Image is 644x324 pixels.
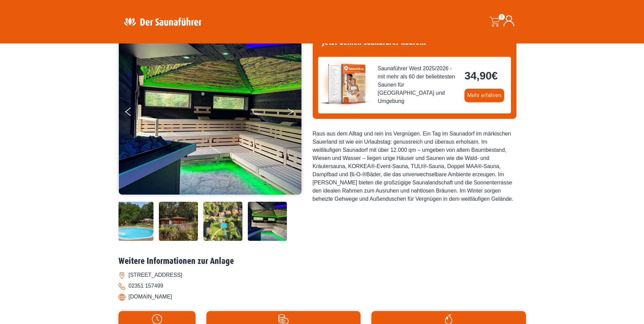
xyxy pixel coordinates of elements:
[125,105,142,122] button: Previous
[118,256,526,267] h2: Weitere Informationen zur Anlage
[118,291,526,302] li: [DOMAIN_NAME]
[287,105,304,122] button: Next
[118,281,526,291] li: 02351 157499
[492,70,498,82] span: €
[378,65,459,105] span: Saunaführer West 2025/2026 - mit mehr als 60 der beliebtesten Saunen für [GEOGRAPHIC_DATA] und Um...
[118,270,526,281] li: [STREET_ADDRESS]
[313,130,516,203] div: Raus aus dem Alltag und rein ins Vergnügen. Ein Tag im Saunadorf im märkischen Sauerland ist wie ...
[499,14,505,20] span: 0
[318,57,372,111] img: der-saunafuehrer-2025-west.jpg
[464,89,504,102] a: Mehr erfahren
[464,70,498,82] bdi: 34,90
